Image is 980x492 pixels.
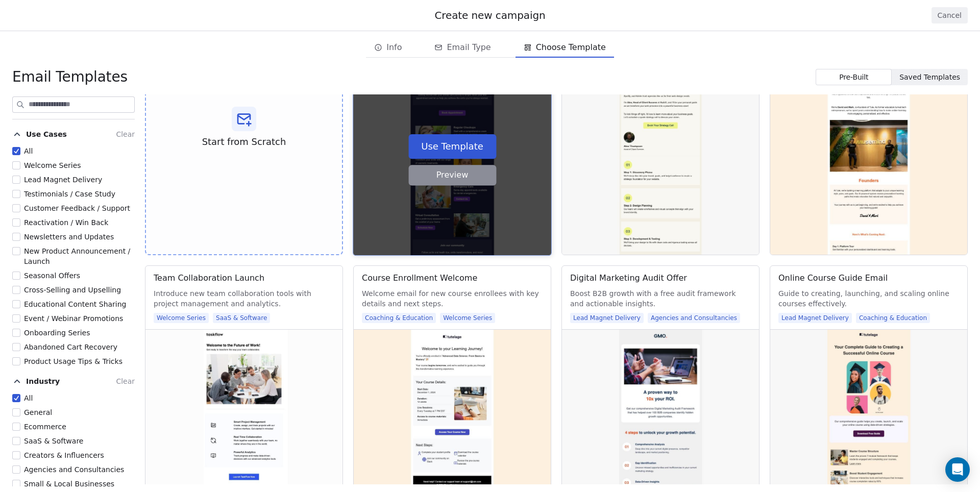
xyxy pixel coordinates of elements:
span: Seasonal Offers [24,272,80,280]
span: Welcome email for new course enrollees with key details and next steps. [362,288,543,309]
span: New Product Announcement / Launch [24,247,130,265]
button: Newsletters and Updates [12,232,20,242]
span: Use Cases [26,129,67,139]
span: Testimonials / Case Study [24,190,115,198]
span: Start from Scratch [202,135,286,149]
span: Agencies and Consultancies [648,313,740,323]
span: Agencies and Consultancies [24,465,124,474]
span: Saved Templates [899,72,960,83]
button: Cross-Selling and Upselling [12,285,20,295]
button: All [12,393,20,403]
span: SaaS & Software [24,437,83,445]
button: Use Template [408,134,496,159]
span: Info [386,41,402,54]
button: IndustryClear [12,373,135,393]
button: SaaS & Software [12,436,20,446]
div: Use CasesClear [12,146,135,366]
span: Welcome Series [24,161,81,169]
span: Abandoned Cart Recovery [24,343,117,351]
button: Lead Magnet Delivery [12,175,20,185]
span: Event / Webinar Promotions [24,314,123,323]
button: Customer Feedback / Support [12,203,20,213]
span: Reactivation / Win Back [24,218,108,227]
span: Welcome Series [154,313,209,323]
span: All [24,394,33,402]
button: Ecommerce [12,422,20,432]
span: Choose Template [536,41,606,54]
span: Introduce new team collaboration tools with project management and analytics. [154,288,334,309]
span: SaaS & Software [213,313,270,323]
span: Email Type [447,41,491,54]
button: Seasonal Offers [12,270,20,281]
button: Product Usage Tips & Tricks [12,356,20,366]
span: Lead Magnet Delivery [778,313,852,323]
div: Digital Marketing Audit Offer [570,272,687,284]
button: Use CasesClear [12,126,135,146]
button: Onboarding Series [12,328,20,338]
span: All [24,147,33,155]
span: Coaching & Education [856,313,930,323]
span: Cross-Selling and Upselling [24,286,121,294]
span: Onboarding Series [24,329,90,337]
span: Small & Local Businesses [24,480,114,488]
span: Guide to creating, launching, and scaling online courses effectively. [778,288,959,309]
button: Reactivation / Win Back [12,217,20,228]
button: Small & Local Businesses [12,479,20,489]
span: Boost B2B growth with a free audit framework and actionable insights. [570,288,751,309]
span: Lead Magnet Delivery [24,176,102,184]
span: Creators & Influencers [24,451,104,459]
span: Product Usage Tips & Tricks [24,357,122,365]
div: Team Collaboration Launch [154,272,264,284]
span: Ecommerce [24,423,66,431]
span: General [24,408,52,416]
span: Welcome Series [440,313,495,323]
button: Preview [408,165,496,185]
div: Course Enrollment Welcome [362,272,477,284]
button: Educational Content Sharing [12,299,20,309]
button: Abandoned Cart Recovery [12,342,20,352]
span: Educational Content Sharing [24,300,127,308]
button: Welcome Series [12,160,20,170]
div: Online Course Guide Email [778,272,888,284]
button: Clear [116,128,135,140]
span: Clear [116,377,135,385]
span: Industry [26,376,60,386]
div: Create new campaign [12,8,968,22]
div: email creation steps [366,37,614,58]
div: Open Intercom Messenger [945,457,970,482]
span: Email Templates [12,68,128,86]
button: Agencies and Consultancies [12,464,20,475]
button: Event / Webinar Promotions [12,313,20,324]
button: All [12,146,20,156]
span: Lead Magnet Delivery [570,313,644,323]
span: Coaching & Education [362,313,436,323]
button: Cancel [932,7,968,23]
span: Clear [116,130,135,138]
button: Creators & Influencers [12,450,20,460]
button: General [12,407,20,417]
span: Customer Feedback / Support [24,204,130,212]
button: Clear [116,375,135,387]
button: New Product Announcement / Launch [12,246,20,256]
span: Newsletters and Updates [24,233,114,241]
button: Testimonials / Case Study [12,189,20,199]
